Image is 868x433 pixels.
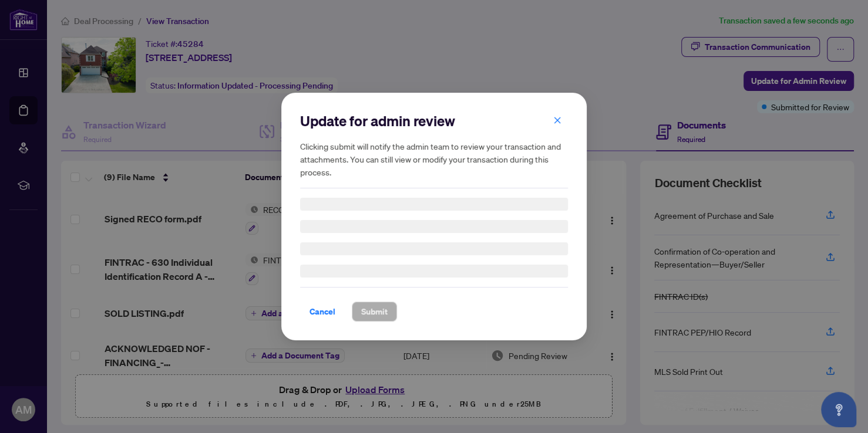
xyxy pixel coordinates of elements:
span: close [553,116,561,124]
button: Cancel [300,302,345,322]
button: Submit [352,302,397,322]
button: Open asap [821,392,856,427]
h2: Update for admin review [300,111,568,130]
h5: Clicking submit will notify the admin team to review your transaction and attachments. You can st... [300,140,568,178]
span: Cancel [309,302,335,321]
